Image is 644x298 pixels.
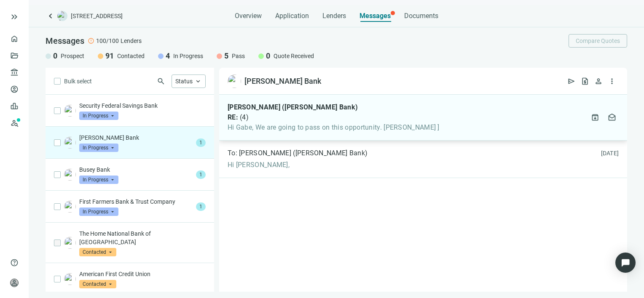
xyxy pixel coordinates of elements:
span: Contacted [79,248,116,256]
p: Security Federal Savings Bank [79,101,206,110]
span: Hi Gabe, We are going to pass on this opportunity. [PERSON_NAME] ] [228,123,440,132]
span: error [88,37,94,44]
span: person [10,279,19,287]
span: archive [591,113,599,122]
span: more_vert [608,77,616,85]
button: request_quote [578,74,592,88]
span: account_balance [10,68,16,77]
span: drafts [608,113,616,122]
span: Prospect [61,52,84,60]
span: send [567,77,576,85]
span: RE: [228,113,238,122]
span: 4 [166,51,170,61]
p: [PERSON_NAME] Bank [79,133,193,142]
button: drafts [605,111,619,124]
span: Contacted [79,280,116,288]
img: edfb4f73-33af-4e7e-a617-c9ac85d158aa [64,201,76,213]
img: deal-logo [57,11,67,21]
span: 91 [105,51,114,61]
div: [PERSON_NAME] Bank [244,76,321,86]
span: Quote Received [274,52,314,60]
span: Bulk select [64,77,92,86]
span: Pass [232,52,245,60]
p: First Farmers Bank & Trust Company [79,197,193,206]
span: Lenders [121,37,142,45]
div: Open Intercom Messenger [615,253,636,273]
span: Documents [404,12,438,20]
p: American First Credit Union [79,270,206,278]
span: Lenders [322,12,346,20]
span: Messages [360,12,391,20]
span: In Progress [79,176,118,184]
span: Messages [46,36,84,46]
button: keyboard_double_arrow_right [9,12,19,22]
img: a48d5c4c-a94f-40ff-b205-8c349ce9c820.png [64,137,76,149]
span: person [594,77,603,85]
span: keyboard_arrow_up [194,77,202,85]
button: archive [588,111,602,124]
span: 100/100 [96,37,119,45]
span: To: [PERSON_NAME] ([PERSON_NAME] Bank) [228,149,368,157]
img: 82f4a928-dcac-4ffd-ac27-1e1505a6baaf [64,273,76,285]
span: help [10,258,19,267]
button: more_vert [605,74,619,88]
img: a48d5c4c-a94f-40ff-b205-8c349ce9c820.png [228,74,241,88]
span: Contacted [117,52,145,60]
a: keyboard_arrow_left [46,11,56,21]
span: Overview [235,12,262,20]
img: e3ee4483-6f5e-434f-ad04-46e9f3a94692 [64,105,76,117]
button: Compare Quotes [569,34,627,48]
span: [STREET_ADDRESS] [71,12,123,20]
img: 79e0f76e-7d1c-4545-bd21-6a3f84c923a5 [64,169,76,181]
span: In Progress [173,52,203,60]
span: 1 [196,138,206,147]
span: Status [175,78,193,85]
span: Hi [PERSON_NAME], [228,161,368,169]
span: request_quote [581,77,589,85]
span: In Progress [79,112,118,120]
p: The Home National Bank of [GEOGRAPHIC_DATA] [79,229,206,246]
span: 1 [196,202,206,211]
span: In Progress [79,208,118,216]
span: In Progress [79,144,118,152]
button: send [565,74,578,88]
span: Application [275,12,309,20]
span: [PERSON_NAME] ([PERSON_NAME] Bank) [228,103,358,112]
p: Busey Bank [79,165,193,174]
img: b0c9752b-ecce-435a-8fff-c7a293c96bbe [64,237,76,249]
span: search [157,77,165,85]
span: ( 4 ) [240,113,249,122]
span: 1 [196,170,206,179]
span: 0 [53,51,57,61]
button: person [592,74,605,88]
span: 0 [266,51,270,61]
div: [DATE] [601,149,619,157]
span: 5 [224,51,228,61]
